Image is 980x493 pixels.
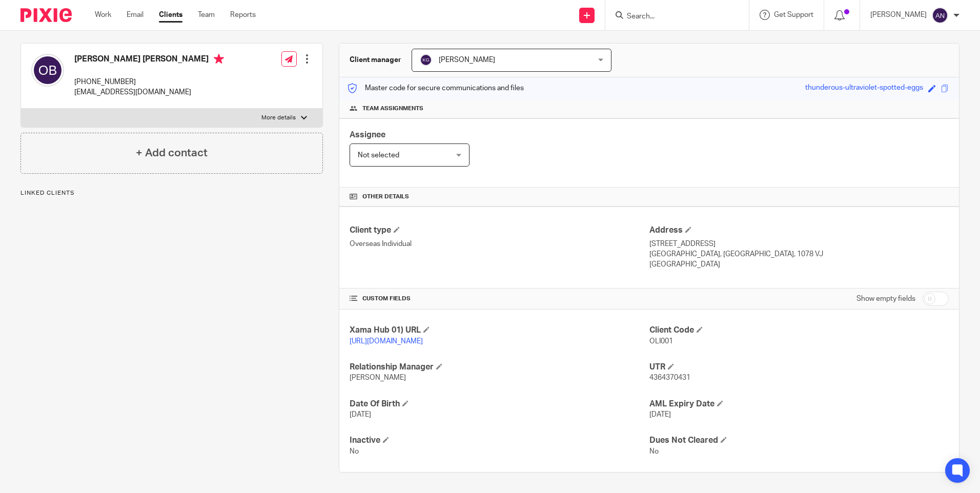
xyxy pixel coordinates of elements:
[856,294,915,304] label: Show empty fields
[362,193,409,201] span: Other details
[350,55,401,65] h3: Client manager
[649,448,659,455] span: No
[649,325,949,336] h4: Client Code
[347,83,524,93] p: Master code for secure communications and files
[230,10,256,20] a: Reports
[350,362,649,373] h4: Relationship Manager
[626,12,718,22] input: Search
[159,10,182,20] a: Clients
[649,435,949,446] h4: Dues Not Cleared
[214,54,224,64] i: Primary
[74,54,224,67] h4: [PERSON_NAME] [PERSON_NAME]
[649,225,949,236] h4: Address
[95,10,111,20] a: Work
[932,7,948,24] img: svg%3E
[261,114,296,122] p: More details
[74,77,224,87] p: [PHONE_NUMBER]
[358,152,399,159] span: Not selected
[21,8,72,22] img: Pixie
[350,411,371,418] span: [DATE]
[127,10,144,20] a: Email
[350,399,649,409] h4: Date Of Birth
[420,54,432,66] img: svg%3E
[350,374,406,381] span: [PERSON_NAME]
[649,362,949,373] h4: UTR
[350,295,649,303] h4: CUSTOM FIELDS
[649,259,949,270] p: [GEOGRAPHIC_DATA]
[350,225,649,236] h4: Client type
[649,249,949,259] p: [GEOGRAPHIC_DATA], [GEOGRAPHIC_DATA], 1078 VJ
[774,11,813,18] span: Get Support
[439,56,495,64] span: [PERSON_NAME]
[649,338,673,345] span: OLI001
[870,10,927,20] p: [PERSON_NAME]
[350,239,649,249] p: Overseas Individual
[350,131,385,139] span: Assignee
[350,435,649,446] h4: Inactive
[649,411,671,418] span: [DATE]
[805,83,923,94] div: thunderous-ultraviolet-spotted-eggs
[136,145,208,161] h4: + Add contact
[350,448,359,455] span: No
[350,338,423,345] a: [URL][DOMAIN_NAME]
[649,399,949,409] h4: AML Expiry Date
[649,374,690,381] span: 4364370431
[31,54,64,87] img: svg%3E
[649,239,949,249] p: [STREET_ADDRESS]
[74,87,224,97] p: [EMAIL_ADDRESS][DOMAIN_NAME]
[362,105,423,113] span: Team assignments
[198,10,215,20] a: Team
[350,325,649,336] h4: Xama Hub 01) URL
[21,189,323,197] p: Linked clients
